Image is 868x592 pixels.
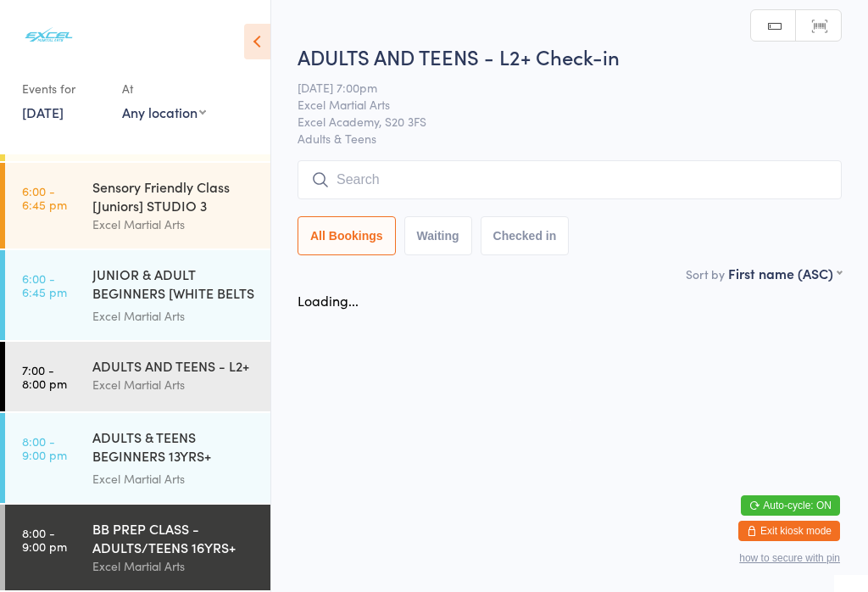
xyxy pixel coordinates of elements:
[5,163,270,249] a: 6:00 -6:45 pmSensory Friendly Class [Juniors] STUDIO 3Excel Martial Arts
[5,342,270,411] a: 7:00 -8:00 pmADULTS AND TEENS - L2+Excel Martial Arts
[298,42,842,70] h2: ADULTS AND TEENS - L2+ Check-in
[5,250,270,340] a: 6:00 -6:45 pmJUNIOR & ADULT BEGINNERS [WHITE BELTS & L1]Excel Martial Arts
[92,306,256,326] div: Excel Martial Arts
[298,291,359,310] div: Loading...
[22,103,64,121] a: [DATE]
[22,526,67,553] time: 8:00 - 9:00 pm
[298,79,815,96] span: [DATE] 7:00pm
[22,184,67,211] time: 6:00 - 6:45 pm
[5,505,270,590] a: 8:00 -9:00 pmBB PREP CLASS - ADULTS/TEENS 16YRS+Excel Martial Arts
[17,13,81,58] img: Excel Martial Arts
[22,75,105,103] div: Events for
[92,469,256,489] div: Excel Martial Arts
[122,75,206,103] div: At
[5,413,270,503] a: 8:00 -9:00 pmADULTS & TEENS BEGINNERS 13YRS+ [WHITE BELT & L1]Excel Martial Arts
[481,216,570,255] button: Checked in
[92,265,256,306] div: JUNIOR & ADULT BEGINNERS [WHITE BELTS & L1]
[122,103,206,121] div: Any location
[92,375,256,394] div: Excel Martial Arts
[92,519,256,556] div: BB PREP CLASS - ADULTS/TEENS 16YRS+
[739,552,840,564] button: how to secure with pin
[298,130,842,147] span: Adults & Teens
[298,216,396,255] button: All Bookings
[298,96,815,113] span: Excel Martial Arts
[92,356,256,375] div: ADULTS AND TEENS - L2+
[92,177,256,215] div: Sensory Friendly Class [Juniors] STUDIO 3
[741,495,840,516] button: Auto-cycle: ON
[92,427,256,469] div: ADULTS & TEENS BEGINNERS 13YRS+ [WHITE BELT & L1]
[92,556,256,576] div: Excel Martial Arts
[686,265,725,282] label: Sort by
[728,264,842,282] div: First name (ASC)
[298,113,815,130] span: Excel Academy, S20 3FS
[22,363,67,390] time: 7:00 - 8:00 pm
[298,160,842,199] input: Search
[404,216,472,255] button: Waiting
[22,434,67,461] time: 8:00 - 9:00 pm
[92,215,256,234] div: Excel Martial Arts
[22,271,67,299] time: 6:00 - 6:45 pm
[738,521,840,541] button: Exit kiosk mode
